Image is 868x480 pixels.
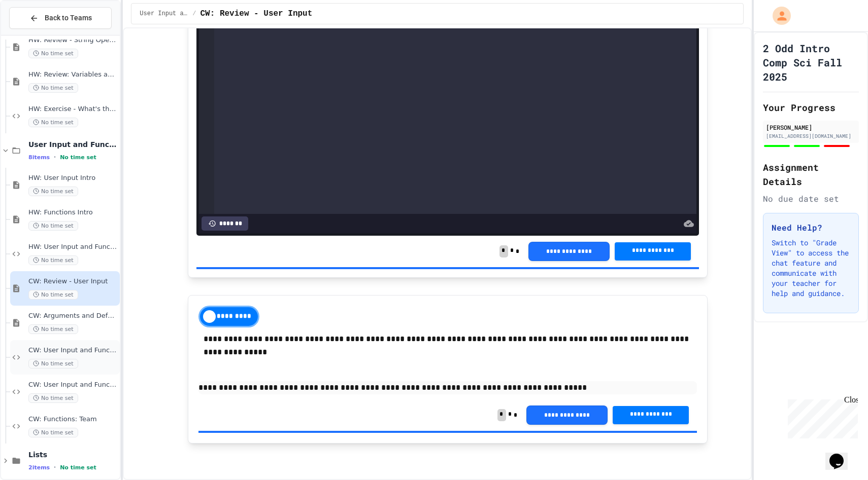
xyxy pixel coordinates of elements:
[28,36,118,45] span: HW: Review - String Operators
[28,346,118,355] span: CW: User Input and Functions Individual
[763,100,859,115] h2: Your Progress
[54,153,56,161] span: •
[28,187,78,196] span: No time set
[28,450,118,459] span: Lists
[60,154,96,161] span: No time set
[200,8,312,20] span: CW: Review - User Input
[28,393,78,403] span: No time set
[28,255,78,265] span: No time set
[28,381,118,389] span: CW: User Input and Functions Team
[784,395,858,438] iframe: chat widget
[45,13,92,23] span: Back to Teams
[28,277,118,286] span: CW: Review - User Input
[28,83,78,93] span: No time set
[763,41,859,84] h1: 2 Odd Intro Comp Sci Fall 2025
[28,290,78,300] span: No time set
[28,415,118,424] span: CW: Functions: Team
[28,464,50,471] span: 2 items
[28,221,78,231] span: No time set
[192,10,196,18] span: /
[763,193,859,205] div: No due date set
[766,123,856,132] div: [PERSON_NAME]
[28,324,78,334] span: No time set
[28,428,78,437] span: No time set
[28,243,118,251] span: HW: User Input and Functions
[54,463,56,471] span: •
[772,238,850,299] p: Switch to "Grade View" to access the chat feature and communicate with your teacher for help and ...
[28,174,118,182] span: HW: User Input Intro
[28,140,118,149] span: User Input and Functions
[9,7,112,29] button: Back to Teams
[763,160,859,189] h2: Assignment Details
[762,4,793,27] div: My Account
[4,4,70,64] div: Chat with us now!Close
[766,132,856,140] div: [EMAIL_ADDRESS][DOMAIN_NAME]
[60,464,96,471] span: No time set
[28,70,118,79] span: HW: Review: Variables and Data Types
[825,439,858,470] iframe: chat widget
[28,49,78,58] span: No time set
[28,208,118,217] span: HW: Functions Intro
[28,105,118,114] span: HW: Exercise - What's the Type?
[28,312,118,320] span: CW: Arguments and Default Parameters
[28,154,50,161] span: 8 items
[28,359,78,368] span: No time set
[772,221,850,234] h3: Need Help?
[28,118,78,127] span: No time set
[140,10,188,18] span: User Input and Functions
